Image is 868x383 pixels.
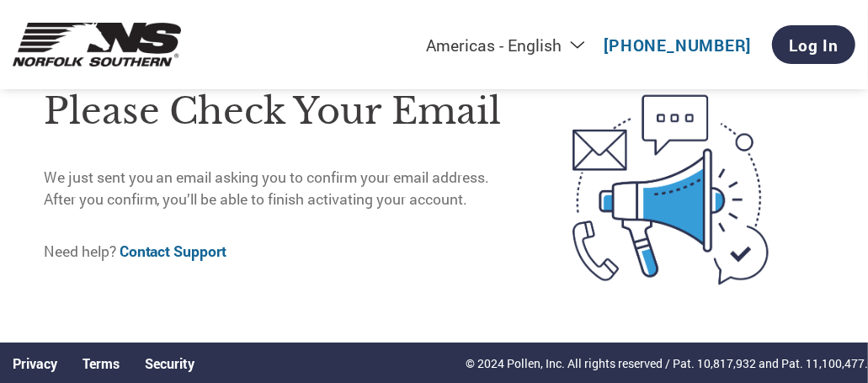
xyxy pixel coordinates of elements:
a: Privacy [13,354,57,372]
a: Contact Support [120,242,227,261]
a: [PHONE_NUMBER] [604,35,752,56]
a: Log In [772,25,855,64]
img: open-email [517,71,825,309]
p: We just sent you an email asking you to confirm your email address. After you confirm, you’ll be ... [44,167,517,211]
p: © 2024 Pollen, Inc. All rights reserved / Pat. 10,817,932 and Pat. 11,100,477. [466,354,868,372]
a: Security [145,354,194,372]
p: Need help? [44,241,517,263]
h1: Please check your email [44,84,517,139]
img: Norfolk Southern [13,22,181,68]
a: Terms [83,354,120,372]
